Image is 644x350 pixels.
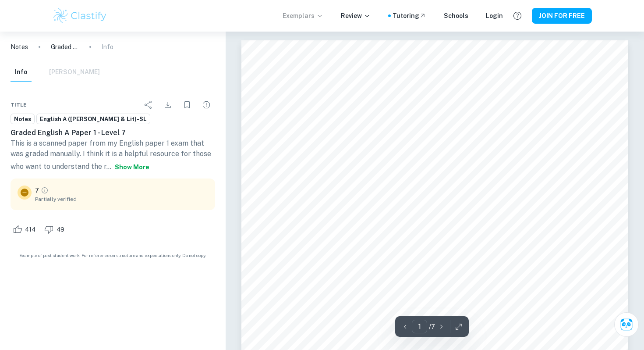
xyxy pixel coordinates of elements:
p: This is a scanned paper from my English paper 1 exam that was graded manually. I think it is a he... [11,138,215,175]
div: Like [11,222,40,236]
p: 7 [35,186,39,195]
span: Notes [11,115,34,124]
div: Download [159,96,177,114]
span: Partially verified [35,195,208,203]
p: Review [341,11,371,21]
div: Report issue [198,96,215,114]
span: Title [11,101,27,109]
div: Bookmark [178,96,196,114]
button: Show more [111,159,153,175]
span: 49 [52,225,69,234]
a: Schools [444,11,468,21]
span: 414 [20,225,40,234]
button: Ask Clai [614,312,639,337]
button: JOIN FOR FREE [532,8,592,24]
span: Example of past student work. For reference on structure and expectations only. Do not copy. [11,252,215,259]
p: Info [102,42,113,52]
h6: Graded English A Paper 1 - Level 7 [11,128,215,138]
div: Dislike [42,222,69,236]
div: Share [140,96,157,114]
a: Notes [11,42,28,52]
button: Help and Feedback [510,8,525,23]
span: English A ([PERSON_NAME] & Lit)-SL [37,115,150,124]
img: Clastify logo [52,7,108,25]
p: / 7 [429,322,435,332]
a: Grade partially verified [41,186,49,194]
a: English A ([PERSON_NAME] & Lit)-SL [36,114,150,125]
p: Exemplars [283,11,323,21]
a: Notes [11,114,35,125]
button: Info [11,63,32,82]
p: Graded English A Paper 1 - Level 7 [51,42,79,52]
a: Tutoring [393,11,426,21]
a: Login [486,11,503,21]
